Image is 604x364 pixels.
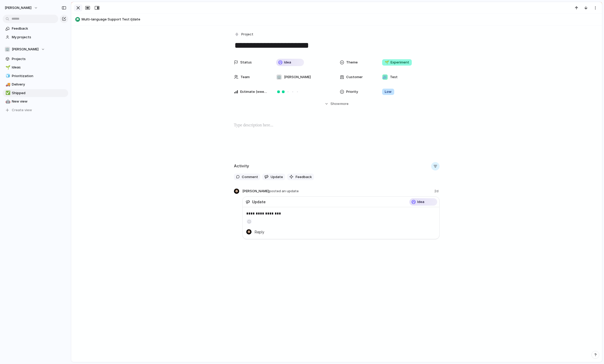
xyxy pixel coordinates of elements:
span: [PERSON_NAME] [284,74,311,80]
span: 🌱 [385,60,389,64]
span: Idea [417,199,424,205]
button: Feedback [287,174,314,180]
span: Delivery [12,82,66,87]
span: Status [240,60,252,65]
span: Prioritization [12,73,66,79]
span: posted an update [269,189,299,193]
span: Shipped [12,90,66,96]
span: [PERSON_NAME] [5,5,31,10]
div: 🚚 [6,82,9,88]
button: 🌱 [5,65,10,70]
span: Low [385,89,392,94]
div: 🧊 [6,73,9,79]
span: Ideas [12,65,66,70]
span: Idea [284,60,291,65]
h2: Activity [234,163,249,169]
button: 🧊 [5,73,10,79]
a: 🧊Prioritization [3,72,68,80]
span: Estimate (weeks) [240,89,268,94]
span: My projects [12,35,66,40]
div: 🌱 [6,65,9,71]
div: 🤖 [6,99,9,105]
button: 🤖 [5,99,10,104]
button: Project [233,31,255,38]
span: Create view [12,108,32,113]
span: Feedback [296,174,312,180]
button: Multi-language Support Test i[date [74,15,600,24]
span: Theme [346,60,358,65]
span: Comment [242,174,258,180]
button: 🚚 [5,82,10,87]
span: Multi-language Support Test i[date [82,17,600,22]
a: My projects [3,33,68,41]
a: ✅Shipped [3,89,68,97]
span: Priority [346,89,358,94]
span: Update [252,199,266,205]
a: Projects [3,55,68,63]
span: Show [330,101,340,106]
a: 🤖New view [3,98,68,105]
button: Comment [234,174,260,180]
span: Experiment [385,60,409,65]
span: Update [271,174,283,180]
span: Reply [255,229,264,235]
button: [PERSON_NAME] [2,4,41,12]
span: Customer [346,74,363,80]
div: ✅ [6,90,9,96]
button: 🏢[PERSON_NAME] [3,45,68,53]
span: [PERSON_NAME] [12,47,39,52]
a: 🚚Delivery [3,81,68,88]
a: 🌱Ideas [3,63,68,71]
div: 🏢 [5,47,10,52]
span: [PERSON_NAME] [242,189,299,194]
span: 2d [434,189,440,195]
a: Feedback [3,25,68,33]
button: Update [262,174,285,180]
span: more [340,101,349,106]
span: Project [241,32,253,37]
span: New view [12,99,66,104]
span: Projects [12,56,66,62]
span: Test [390,74,398,80]
button: ✅ [5,90,10,96]
span: Feedback [12,26,66,31]
span: Team [240,74,250,80]
button: Create view [3,106,68,114]
button: Showmore [234,99,440,109]
div: 🏢 [276,74,282,80]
